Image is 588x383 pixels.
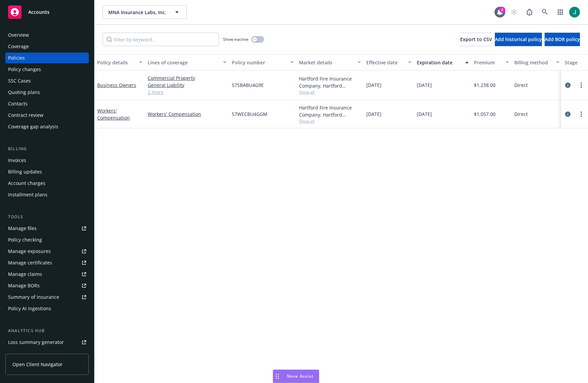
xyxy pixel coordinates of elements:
[5,64,89,75] a: Policy changes
[299,104,361,118] div: Hartford Fire Insurance Company, Hartford Insurance Group
[145,54,229,70] button: Lines of coverage
[5,3,89,22] a: Accounts
[8,98,28,109] div: Contacts
[5,246,89,257] a: Manage exposures
[495,36,542,42] span: Add historical policy
[514,59,552,66] div: Billing method
[564,81,572,89] a: circleInformation
[5,110,89,121] a: Contract review
[514,82,528,89] span: Direct
[8,155,26,166] div: Invoices
[5,214,89,220] div: Tools
[5,87,89,98] a: Quoting plans
[460,33,492,46] button: Export to CSV
[417,110,432,118] span: [DATE]
[232,59,286,66] div: Policy number
[8,223,37,234] div: Manage files
[8,337,64,348] div: Loss summary generator
[223,36,249,42] span: Show inactive
[507,5,521,19] a: Start snowing
[229,54,296,70] button: Policy number
[148,82,226,89] a: General Liability
[5,75,89,86] a: SSC Cases
[8,75,31,86] div: SSC Cases
[8,30,29,40] div: Overview
[565,59,586,66] div: Stage
[5,327,89,334] div: Analytics hub
[5,223,89,234] a: Manage files
[95,54,145,70] button: Policy details
[8,303,51,314] div: Policy AI ingestions
[474,110,495,118] span: $1,057.00
[366,110,381,118] span: [DATE]
[417,59,461,66] div: Expiration date
[514,110,528,118] span: Direct
[5,166,89,177] a: Billing updates
[545,36,580,42] span: Add BOR policy
[474,82,495,89] span: $1,238.00
[8,53,25,63] div: Policies
[296,54,364,70] button: Market details
[499,7,505,13] div: 2
[414,54,471,70] button: Expiration date
[232,110,267,118] span: 57WECBU4GGM
[5,178,89,189] a: Account charges
[366,82,381,89] span: [DATE]
[287,373,314,379] span: Nova Assist
[299,89,361,95] span: Show all
[8,257,52,268] div: Manage certificates
[97,59,135,66] div: Policy details
[577,110,585,118] a: more
[5,292,89,302] a: Summary of insurance
[523,5,536,19] a: Report a Bug
[8,166,42,177] div: Billing updates
[554,5,567,19] a: Switch app
[366,59,404,66] div: Effective date
[569,7,580,18] img: photo
[8,292,59,302] div: Summary of insurance
[8,280,40,291] div: Manage BORs
[108,9,167,16] span: MNA Insurance Labs, Inc.
[5,53,89,63] a: Policies
[8,110,43,121] div: Contract review
[5,234,89,245] a: Policy checking
[28,9,49,15] span: Accounts
[148,110,226,118] a: Workers' Compensation
[12,361,63,368] span: Open Client Navigator
[148,74,226,82] a: Commercial Property
[512,54,562,70] button: Billing method
[5,98,89,109] a: Contacts
[564,110,572,118] a: circleInformation
[5,121,89,132] a: Coverage gap analysis
[232,82,264,89] span: 57SBABU4G9E
[299,75,361,89] div: Hartford Fire Insurance Company, Hartford Insurance Group
[97,82,136,88] a: Business Owners
[5,30,89,40] a: Overview
[299,118,361,124] span: Show all
[299,59,354,66] div: Market details
[97,107,130,121] a: Workers' Compensation
[5,155,89,166] a: Invoices
[8,189,47,200] div: Installment plans
[495,33,542,46] button: Add historical policy
[5,146,89,152] div: Billing
[417,82,432,89] span: [DATE]
[8,234,42,245] div: Policy checking
[8,41,29,52] div: Coverage
[545,33,580,46] button: Add BOR policy
[148,89,226,96] a: 2 more
[8,121,58,132] div: Coverage gap analysis
[8,87,40,98] div: Quoting plans
[538,5,552,19] a: Search
[103,5,187,19] button: MNA Insurance Labs, Inc.
[364,54,414,70] button: Effective date
[471,54,512,70] button: Premium
[103,33,219,46] input: Filter by keyword...
[8,269,42,280] div: Manage claims
[8,178,45,189] div: Account charges
[273,370,319,383] button: Nova Assist
[5,337,89,348] a: Loss summary generator
[273,370,282,383] div: Drag to move
[5,41,89,52] a: Coverage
